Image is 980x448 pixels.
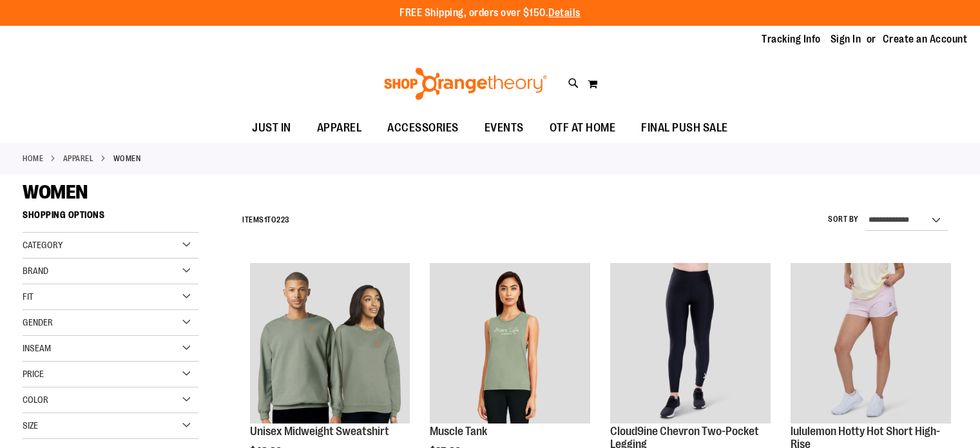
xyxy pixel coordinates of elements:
[550,113,616,142] span: OTF AT HOME
[828,214,859,225] label: Sort By
[430,425,487,438] a: Muscle Tank
[399,6,581,21] p: FREE Shipping, orders over $150.
[23,394,48,405] span: Color
[23,266,48,276] span: Brand
[264,215,267,224] span: 1
[382,68,549,100] img: Shop Orangetheory
[610,263,771,425] a: Cloud9ine Chevron Two-Pocket Legging
[831,32,861,46] a: Sign In
[387,113,459,142] span: ACCESSORIES
[252,113,291,142] span: JUST IN
[23,204,198,233] strong: Shopping Options
[430,263,590,425] a: Muscle Tank
[472,113,537,143] a: EVENTS
[23,317,53,327] span: Gender
[641,113,728,142] span: FINAL PUSH SALE
[250,263,410,424] img: Unisex Midweight Sweatshirt
[304,113,375,142] a: APPAREL
[883,32,968,46] a: Create an Account
[23,291,34,302] span: Fit
[242,210,290,230] h2: Items to
[317,113,362,142] span: APPAREL
[537,113,629,143] a: OTF AT HOME
[250,263,410,425] a: Unisex Midweight Sweatshirt
[239,113,304,143] a: JUST IN
[610,263,771,424] img: Cloud9ine Chevron Two-Pocket Legging
[23,420,38,431] span: Size
[791,263,951,424] img: lululemon Hotty Hot Short High-Rise
[628,113,741,143] a: FINAL PUSH SALE
[23,369,44,379] span: Price
[23,153,43,164] a: Home
[430,263,590,424] img: Muscle Tank
[23,181,88,203] span: WOMEN
[762,32,821,46] a: Tracking Info
[276,215,290,224] span: 223
[23,240,62,250] span: Category
[23,343,51,353] span: Inseam
[374,113,472,143] a: ACCESSORIES
[548,7,581,19] a: Details
[63,153,94,164] a: APPAREL
[485,113,524,142] span: EVENTS
[250,425,389,438] a: Unisex Midweight Sweatshirt
[113,153,141,164] strong: WOMEN
[791,263,951,425] a: lululemon Hotty Hot Short High-Rise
